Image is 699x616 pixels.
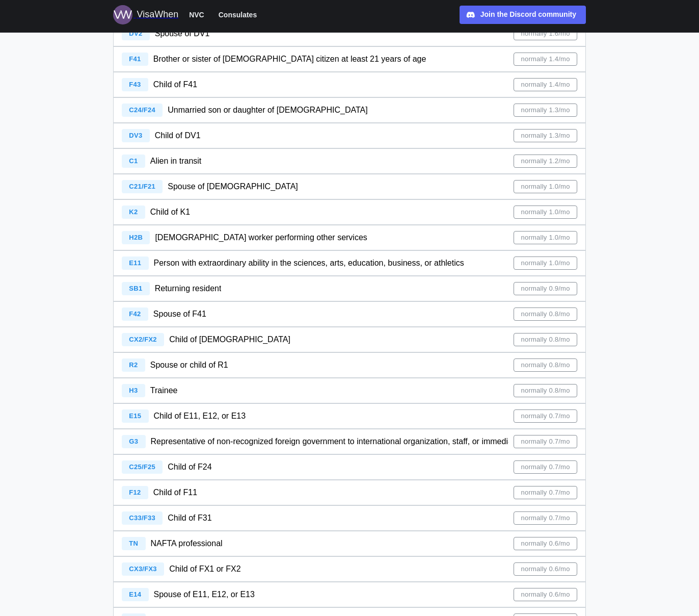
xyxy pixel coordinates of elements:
span: Trainee [150,386,178,395]
a: E15 Child of E11, E12, or E13normally 0.7/mo [113,403,586,429]
button: NVC [184,8,209,21]
span: G3 [129,438,138,445]
span: F43 [129,81,141,88]
span: NVC [189,9,204,21]
a: DV3 Child of DV1normally 1.3/mo [113,123,586,148]
span: H3 [129,387,138,394]
span: Brother or sister of [DEMOGRAPHIC_DATA] citizen at least 21 years of age [153,55,426,63]
span: Child of K1 [150,208,190,216]
a: Join the Discord community [460,6,586,24]
span: Consulates [219,9,257,21]
span: C21/F21 [129,183,155,190]
div: Join the Discord community [480,9,576,20]
a: TN NAFTA professionalnormally 0.6/mo [113,531,586,556]
span: E14 [129,591,141,598]
span: C1 [129,157,138,165]
span: DV3 [129,132,142,139]
span: Child of F11 [153,488,197,497]
a: C1 Alien in transitnormally 1.2/mo [113,148,586,174]
a: G3 Representative of non-recognized foreign government to international organization, staff, or i... [113,429,586,454]
span: normally 0.7/mo [521,435,570,448]
span: normally 1.2/mo [521,155,570,167]
span: F41 [129,55,141,63]
a: SB1 Returning residentnormally 0.9/mo [113,276,586,301]
span: CX3/FX3 [129,565,157,573]
span: Spouse of DV1 [155,29,210,38]
span: F42 [129,310,141,318]
span: R2 [129,361,138,369]
span: Returning resident [155,284,222,293]
a: DV2 Spouse of DV1normally 1.6/mo [113,21,586,46]
span: normally 1.0/mo [521,257,570,269]
span: normally 0.7/mo [521,486,570,499]
span: normally 1.3/mo [521,104,570,116]
span: Child of FX1 or FX2 [169,564,241,573]
span: normally 0.8/mo [521,333,570,346]
span: normally 1.4/mo [521,53,570,65]
span: C33/F33 [129,514,155,522]
a: F12 Child of F11normally 0.7/mo [113,480,586,505]
span: normally 0.7/mo [521,512,570,524]
span: normally 1.0/mo [521,181,570,193]
span: E15 [129,412,141,420]
span: C24/F24 [129,106,155,114]
span: normally 0.6/mo [521,563,570,575]
a: E11 Person with extraordinary ability in the sciences, arts, education, business, or athleticsnor... [113,250,586,276]
span: F12 [129,489,141,496]
a: E14 Spouse of E11, E12, or E13normally 0.6/mo [113,582,586,607]
span: Spouse of F41 [153,310,206,318]
span: Child of F41 [153,80,197,89]
span: C25/F25 [129,463,155,471]
a: F41 Brother or sister of [DEMOGRAPHIC_DATA] citizen at least 21 years of agenormally 1.4/mo [113,46,586,72]
a: H2B [DEMOGRAPHIC_DATA] worker performing other servicesnormally 1.0/mo [113,225,586,250]
span: Alien in transit [150,157,202,165]
a: C25/F25 Child of F24normally 0.7/mo [113,454,586,480]
span: CX2/FX2 [129,336,157,343]
span: normally 1.3/mo [521,130,570,142]
a: H3 Traineenormally 0.8/mo [113,378,586,403]
span: normally 0.8/mo [521,359,570,371]
span: [DEMOGRAPHIC_DATA] worker performing other services [155,233,367,242]
span: DV2 [129,30,142,37]
a: F43 Child of F41normally 1.4/mo [113,72,586,97]
span: NAFTA professional [151,539,223,548]
span: Spouse or child of R1 [150,361,228,369]
a: F42 Spouse of F41normally 0.8/mo [113,301,586,327]
a: K2 Child of K1normally 1.0/mo [113,199,586,225]
button: Consulates [214,8,261,21]
span: normally 1.4/mo [521,79,570,91]
span: Spouse of [DEMOGRAPHIC_DATA] [168,182,298,191]
a: R2 Spouse or child of R1normally 0.8/mo [113,352,586,378]
span: Spouse of E11, E12, or E13 [154,590,255,599]
a: C24/F24 Unmarried son or daughter of [DEMOGRAPHIC_DATA]normally 1.3/mo [113,97,586,123]
a: Logo for VisaWhen VisaWhen [113,5,178,24]
span: Child of E11, E12, or E13 [154,412,246,420]
span: normally 0.7/mo [521,461,570,473]
span: normally 0.6/mo [521,537,570,550]
span: normally 0.8/mo [521,384,570,397]
span: Child of DV1 [155,131,201,140]
span: normally 1.0/mo [521,206,570,218]
a: C21/F21 Spouse of [DEMOGRAPHIC_DATA]normally 1.0/mo [113,174,586,199]
span: normally 0.6/mo [521,588,570,601]
span: H2B [129,234,143,241]
span: TN [129,540,138,547]
span: Person with extraordinary ability in the sciences, arts, education, business, or athletics [154,259,464,267]
span: Unmarried son or daughter of [DEMOGRAPHIC_DATA] [168,106,367,114]
span: Child of F24 [168,463,211,471]
a: CX3/FX3 Child of FX1 or FX2normally 0.6/mo [113,556,586,582]
div: VisaWhen [137,8,178,22]
span: Representative of non-recognized foreign government to international organization, staff, or imme... [151,437,543,446]
span: Child of F31 [168,514,211,522]
span: normally 1.0/mo [521,232,570,244]
span: normally 1.6/mo [521,28,570,40]
span: normally 0.7/mo [521,410,570,422]
span: Child of [DEMOGRAPHIC_DATA] [169,335,290,344]
span: SB1 [129,285,142,292]
img: Logo for VisaWhen [113,5,132,24]
span: normally 0.8/mo [521,308,570,320]
span: normally 0.9/mo [521,283,570,295]
span: E11 [129,259,141,267]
